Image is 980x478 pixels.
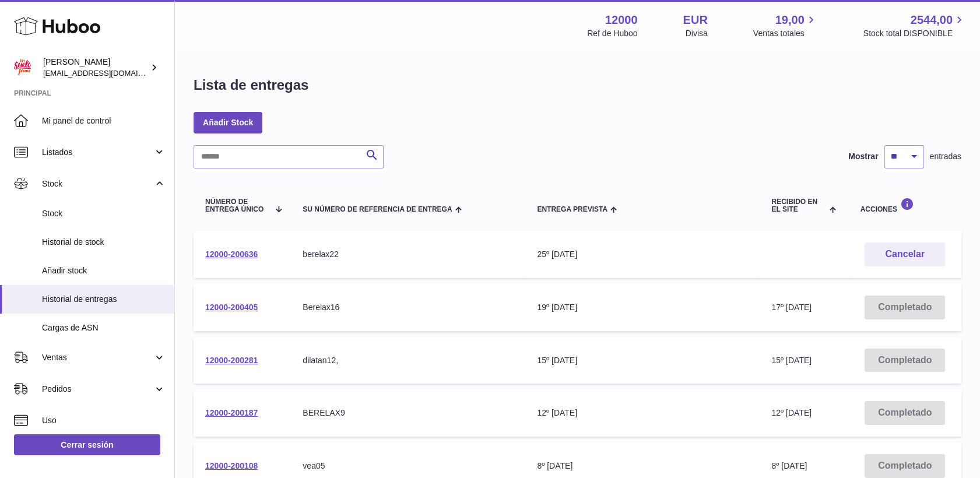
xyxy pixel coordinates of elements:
[303,355,514,366] div: dilatan12,
[537,206,607,213] span: Entrega prevista
[686,28,708,39] div: Divisa
[205,408,258,417] a: 12000-200187
[42,115,166,126] span: Mi panel de control
[911,12,953,28] span: 2544,00
[43,68,171,78] span: [EMAIL_ADDRESS][DOMAIN_NAME]
[42,384,153,395] span: Pedidos
[42,237,166,248] span: Historial de stock
[42,352,153,363] span: Ventas
[537,355,748,366] div: 15º [DATE]
[42,322,166,333] span: Cargas de ASN
[683,12,708,28] strong: EUR
[42,208,166,219] span: Stock
[930,151,961,162] span: entradas
[771,461,807,470] span: 8º [DATE]
[771,303,812,312] span: 17º [DATE]
[771,198,827,213] span: Recibido en el site
[863,28,966,39] span: Stock total DISPONIBLE
[303,461,514,472] div: vea05
[860,198,950,213] div: Acciones
[753,28,818,39] span: Ventas totales
[42,294,166,305] span: Historial de entregas
[42,265,166,276] span: Añadir stock
[205,303,258,312] a: 12000-200405
[205,356,258,365] a: 12000-200281
[14,434,160,455] a: Cerrar sesión
[865,242,945,266] button: Cancelar
[771,408,812,417] span: 12º [DATE]
[587,28,637,39] div: Ref de Huboo
[194,76,308,94] h1: Lista de entregas
[42,147,153,158] span: Listados
[605,12,638,28] strong: 12000
[753,12,818,39] a: 19,00 Ventas totales
[303,407,514,419] div: BERELAX9
[537,249,748,260] div: 25º [DATE]
[537,407,748,419] div: 12º [DATE]
[863,12,966,39] a: 2544,00 Stock total DISPONIBLE
[775,12,805,28] span: 19,00
[43,57,148,79] div: [PERSON_NAME]
[42,178,153,189] span: Stock
[205,461,258,470] a: 12000-200108
[194,112,262,133] a: Añadir Stock
[205,249,258,259] a: 12000-200636
[537,461,748,472] div: 8º [DATE]
[537,302,748,313] div: 19º [DATE]
[771,356,812,365] span: 15º [DATE]
[42,415,166,426] span: Uso
[303,206,452,213] span: Su número de referencia de entrega
[303,302,514,313] div: Berelax16
[205,198,269,213] span: Número de entrega único
[14,59,31,76] img: mar@ensuelofirme.com
[848,151,878,162] label: Mostrar
[303,249,514,260] div: berelax22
